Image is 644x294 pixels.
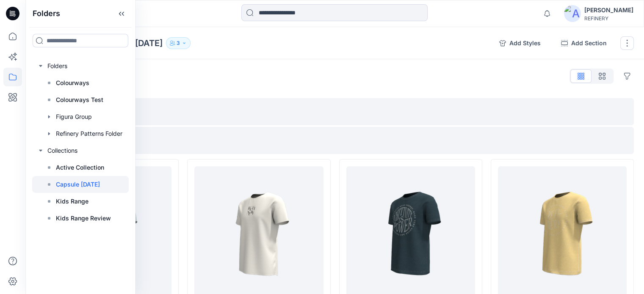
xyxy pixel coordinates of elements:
button: Options [620,69,634,83]
p: 3 [177,38,180,48]
button: Add Section [554,36,614,50]
p: Colourways Test [56,95,103,105]
button: 3 [166,37,191,49]
p: Capsule [DATE] [56,179,100,190]
p: Active Collection [56,162,104,173]
p: Colourways [56,78,89,88]
button: Add Styles [492,36,547,50]
div: [PERSON_NAME] [584,5,633,15]
div: REFINERY [584,15,633,22]
img: avatar [564,5,581,22]
p: Kids Range [56,196,88,206]
p: Kids Range Review [56,213,111,223]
